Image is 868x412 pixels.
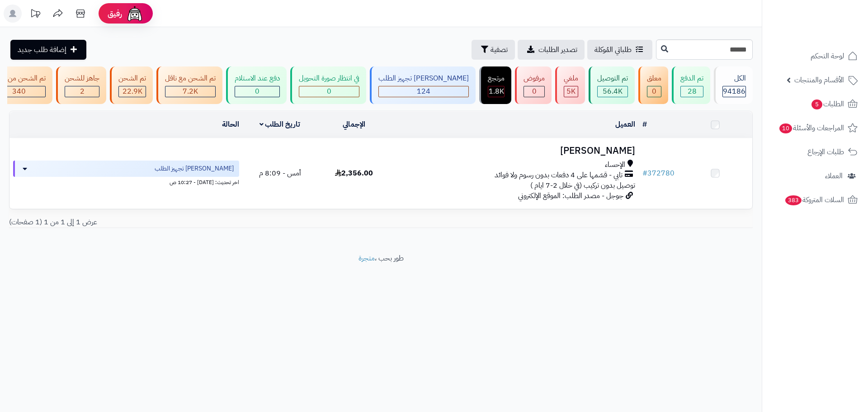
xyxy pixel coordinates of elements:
[538,44,577,55] span: تصدير الطلبات
[712,66,755,104] a: الكل94186
[255,86,259,97] span: 0
[518,190,623,201] span: جوجل - مصدر الطلب: الموقع الإلكتروني
[779,123,792,133] span: 10
[108,66,155,104] a: تم الشحن 22.9K
[417,86,430,97] span: 124
[603,86,623,97] span: 56.4K
[65,86,99,97] div: 2
[637,66,670,104] a: معلق 0
[768,93,863,115] a: الطلبات5
[785,195,802,205] span: 383
[13,177,239,186] div: اخر تحديث: [DATE] - 10:27 ص
[165,86,215,97] div: 7223
[165,73,216,84] div: تم الشحن مع ناقل
[768,45,863,67] a: لوحة التحكم
[54,66,108,104] a: جاهز للشحن 2
[784,194,844,206] span: السلات المتروكة
[108,8,122,19] span: رفيق
[472,40,515,60] button: تصفية
[553,66,587,104] a: ملغي 5K
[65,73,99,84] div: جاهز للشحن
[807,146,844,158] span: طلبات الإرجاع
[12,86,26,97] span: 340
[259,168,301,179] span: أمس - 8:09 م
[10,40,86,60] a: إضافة طلب جديد
[768,141,863,163] a: طلبات الإرجاع
[299,86,359,97] div: 0
[126,5,144,23] img: ai-face.png
[155,66,224,104] a: تم الشحن مع ناقل 7.2K
[768,189,863,211] a: السلات المتروكة383
[359,253,375,264] a: متجرة
[259,119,301,130] a: تاريخ الطلب
[642,119,647,130] a: #
[119,86,146,97] div: 22943
[794,74,844,86] span: الأقسام والمنتجات
[335,168,373,179] span: 2,356.00
[598,86,627,97] div: 56444
[222,119,239,130] a: الحالة
[564,86,578,97] div: 4954
[24,5,47,25] a: تحديثات المنصة
[605,160,625,170] span: الإحساء
[688,86,697,97] span: 28
[524,73,545,84] div: مرفوض
[495,170,623,180] span: تابي - قسّمها على 4 دفعات بدون رسوم ولا فوائد
[489,86,504,97] span: 1.8K
[299,73,359,84] div: في انتظار صورة التحويل
[615,119,635,130] a: العميل
[647,73,661,84] div: معلق
[811,50,844,62] span: لوحة التحكم
[722,73,746,84] div: الكل
[378,73,469,84] div: [PERSON_NAME] تجهيز الطلب
[395,146,635,156] h3: [PERSON_NAME]
[642,168,675,179] a: #372780
[647,86,661,97] div: 0
[825,170,843,182] span: العملاء
[670,66,712,104] a: تم الدفع 28
[532,86,537,97] span: 0
[235,73,280,84] div: دفع عند الاستلام
[811,98,844,110] span: الطلبات
[768,117,863,139] a: المراجعات والأسئلة10
[491,44,508,55] span: تصفية
[18,44,66,55] span: إضافة طلب جديد
[288,66,368,104] a: في انتظار صورة التحويل 0
[680,73,703,84] div: تم الدفع
[518,40,585,60] a: تصدير الطلبات
[564,73,578,84] div: ملغي
[235,86,279,97] div: 0
[118,73,146,84] div: تم الشحن
[778,122,844,134] span: المراجعات والأسئلة
[530,180,635,191] span: توصيل بدون تركيب (في خلال 2-7 ايام )
[488,86,504,97] div: 1804
[513,66,553,104] a: مرفوض 0
[224,66,288,104] a: دفع عند الاستلام 0
[183,86,198,97] span: 7.2K
[768,165,863,187] a: العملاء
[80,86,85,97] span: 2
[642,168,647,179] span: #
[594,44,632,55] span: طلباتي المُوكلة
[807,25,859,44] img: logo-2.png
[566,86,576,97] span: 5K
[811,99,822,109] span: 5
[587,40,652,60] a: طلباتي المُوكلة
[477,66,513,104] a: مرتجع 1.8K
[488,73,505,84] div: مرتجع
[368,66,477,104] a: [PERSON_NAME] تجهيز الطلب 124
[327,86,331,97] span: 0
[652,86,656,97] span: 0
[379,86,468,97] div: 124
[723,86,745,97] span: 94186
[681,86,703,97] div: 28
[524,86,544,97] div: 0
[597,73,628,84] div: تم التوصيل
[587,66,637,104] a: تم التوصيل 56.4K
[123,86,142,97] span: 22.9K
[155,164,234,173] span: [PERSON_NAME] تجهيز الطلب
[343,119,365,130] a: الإجمالي
[2,217,381,227] div: عرض 1 إلى 1 من 1 (1 صفحات)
